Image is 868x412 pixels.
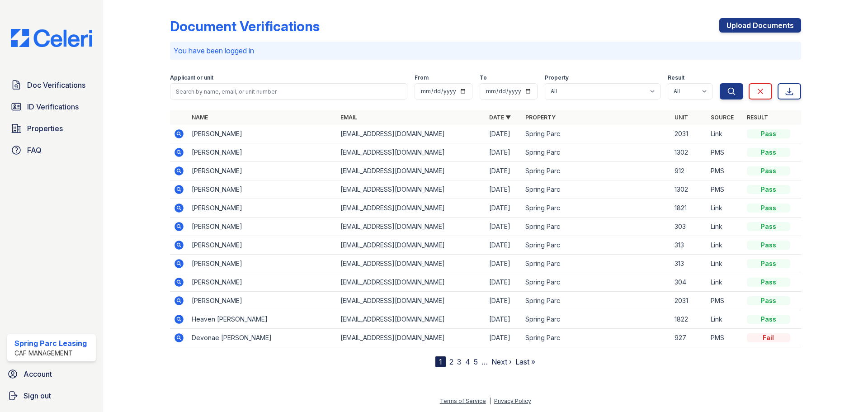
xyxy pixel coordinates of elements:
[747,204,790,213] div: Pass
[711,114,734,121] a: Source
[747,333,790,342] div: Fail
[440,398,486,404] a: Terms of Service
[747,114,768,121] a: Result
[671,143,707,162] td: 1302
[671,310,707,329] td: 1822
[337,218,486,236] td: [EMAIL_ADDRESS][DOMAIN_NAME]
[188,143,337,162] td: [PERSON_NAME]
[486,218,522,236] td: [DATE]
[415,74,429,81] label: From
[545,74,569,81] label: Property
[522,143,670,162] td: Spring Parc
[671,125,707,143] td: 2031
[671,292,707,310] td: 2031
[671,273,707,292] td: 304
[707,218,743,236] td: Link
[486,143,522,162] td: [DATE]
[170,74,213,81] label: Applicant or unit
[188,255,337,273] td: [PERSON_NAME]
[486,125,522,143] td: [DATE]
[747,315,790,324] div: Pass
[337,236,486,255] td: [EMAIL_ADDRESS][DOMAIN_NAME]
[525,114,556,121] a: Property
[188,329,337,347] td: Devonae [PERSON_NAME]
[522,199,670,218] td: Spring Parc
[747,185,790,194] div: Pass
[707,125,743,143] td: Link
[170,18,320,34] div: Document Verifications
[188,273,337,292] td: [PERSON_NAME]
[27,145,42,156] span: FAQ
[7,76,96,94] a: Doc Verifications
[747,166,790,175] div: Pass
[671,199,707,218] td: 1821
[27,101,79,112] span: ID Verifications
[747,278,790,287] div: Pass
[522,292,670,310] td: Spring Parc
[486,329,522,347] td: [DATE]
[7,119,96,137] a: Properties
[188,125,337,143] td: [PERSON_NAME]
[4,387,99,405] a: Sign out
[707,310,743,329] td: Link
[474,357,478,366] a: 5
[671,236,707,255] td: 313
[668,74,684,81] label: Result
[188,310,337,329] td: Heaven [PERSON_NAME]
[747,296,790,305] div: Pass
[7,141,96,159] a: FAQ
[486,199,522,218] td: [DATE]
[522,125,670,143] td: Spring Parc
[671,218,707,236] td: 303
[337,329,486,347] td: [EMAIL_ADDRESS][DOMAIN_NAME]
[27,123,63,134] span: Properties
[707,143,743,162] td: PMS
[494,398,531,404] a: Privacy Policy
[719,18,801,33] a: Upload Documents
[435,356,446,367] div: 1
[486,273,522,292] td: [DATE]
[522,162,670,180] td: Spring Parc
[337,255,486,273] td: [EMAIL_ADDRESS][DOMAIN_NAME]
[174,45,797,56] p: You have been logged in
[707,292,743,310] td: PMS
[671,255,707,273] td: 313
[675,114,688,121] a: Unit
[449,357,453,366] a: 2
[707,236,743,255] td: Link
[188,218,337,236] td: [PERSON_NAME]
[707,329,743,347] td: PMS
[486,255,522,273] td: [DATE]
[747,129,790,138] div: Pass
[170,83,407,99] input: Search by name, email, or unit number
[337,199,486,218] td: [EMAIL_ADDRESS][DOMAIN_NAME]
[522,329,670,347] td: Spring Parc
[486,310,522,329] td: [DATE]
[747,259,790,268] div: Pass
[4,365,99,383] a: Account
[337,180,486,199] td: [EMAIL_ADDRESS][DOMAIN_NAME]
[4,29,99,47] img: CE_Logo_Blue-a8612792a0a2168367f1c8372b55b34899dd931a85d93a1a3d3e32e68fde9ad4.png
[337,143,486,162] td: [EMAIL_ADDRESS][DOMAIN_NAME]
[192,114,208,121] a: Name
[671,329,707,347] td: 927
[747,241,790,250] div: Pass
[337,292,486,310] td: [EMAIL_ADDRESS][DOMAIN_NAME]
[707,273,743,292] td: Link
[457,357,462,366] a: 3
[337,310,486,329] td: [EMAIL_ADDRESS][DOMAIN_NAME]
[489,398,491,404] div: |
[707,255,743,273] td: Link
[489,114,511,121] a: Date ▼
[7,98,96,116] a: ID Verifications
[188,162,337,180] td: [PERSON_NAME]
[465,357,470,366] a: 4
[480,74,487,81] label: To
[24,369,52,379] span: Account
[486,292,522,310] td: [DATE]
[747,222,790,231] div: Pass
[481,356,488,367] span: …
[522,180,670,199] td: Spring Parc
[337,273,486,292] td: [EMAIL_ADDRESS][DOMAIN_NAME]
[522,273,670,292] td: Spring Parc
